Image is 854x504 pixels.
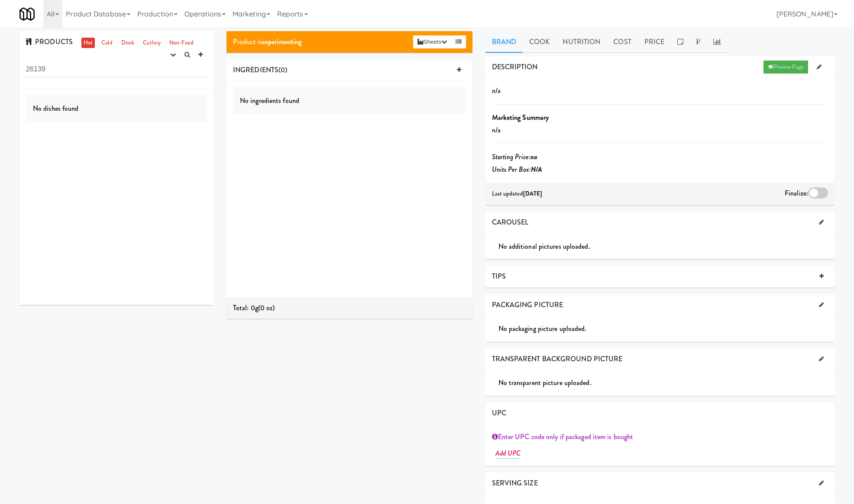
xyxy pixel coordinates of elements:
[763,61,808,74] a: Preview Page
[498,322,835,335] div: No packaging picture uploaded.
[19,6,35,22] img: Micromart
[167,38,196,48] a: Non-Food
[233,87,466,114] div: No ingredients found
[262,37,301,47] b: experimenting
[492,124,828,137] p: n/a
[531,164,542,174] b: N/A
[556,31,607,53] a: Nutrition
[492,62,538,72] span: DESCRIPTION
[26,61,207,77] input: Search dishes
[492,271,506,281] span: TIPS
[492,430,828,443] div: Enter UPC code only if packaged item is bought
[233,37,301,47] span: Product is
[492,84,828,97] p: n/a
[278,65,287,75] span: (0)
[26,95,207,122] div: No dishes found
[492,217,529,227] span: CAROUSEL
[498,240,835,253] div: No additional pictures uploaded.
[492,189,543,198] span: Last updated
[498,376,835,389] div: No transparent picture uploaded.
[492,300,563,310] span: PACKAGING PICTURE
[531,152,537,162] b: na
[638,31,671,53] a: Price
[233,303,258,313] span: Total: 0g
[492,354,623,364] span: TRANSPARENT BACKGROUND PICTURE
[523,31,556,53] a: Cook
[492,408,506,418] span: UPC
[492,478,538,488] span: SERVING SIZE
[495,448,521,459] a: Add UPC
[492,152,538,162] i: Starting Price:
[26,37,73,47] span: PRODUCTS
[523,189,543,198] b: [DATE]
[119,38,137,48] a: Drink
[413,35,451,48] button: Sheets
[81,38,95,48] a: Hot
[492,164,543,174] i: Units Per Box:
[258,303,275,313] span: (0 oz)
[485,31,523,53] a: Brand
[607,31,637,53] a: Cost
[492,112,549,122] b: Marketing Summary
[141,38,163,48] a: Cutlery
[99,38,114,48] a: Cold
[785,188,808,198] span: Finalize:
[233,65,278,75] span: INGREDIENTS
